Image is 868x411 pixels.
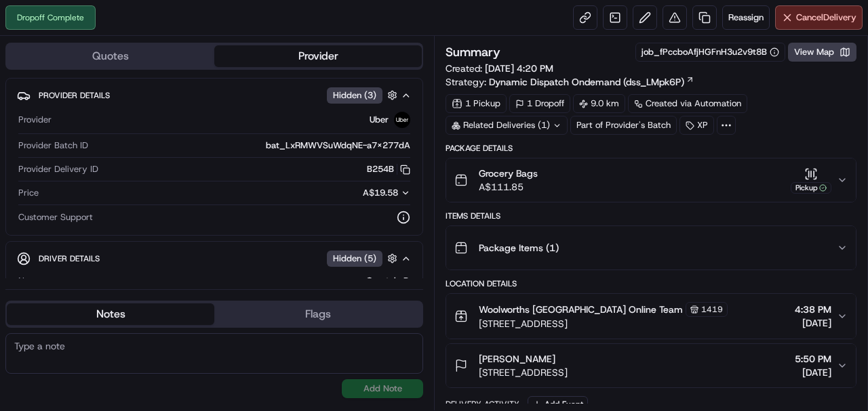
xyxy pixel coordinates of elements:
[333,253,376,265] span: Hidden ( 5 )
[791,167,831,194] button: Pickup
[7,303,214,325] button: Notes
[446,399,519,410] div: Delivery Activity
[18,114,52,126] span: Provider
[18,187,39,199] span: Price
[446,46,500,58] h3: Summary
[39,253,100,264] span: Driver Details
[796,12,856,24] span: Cancel Delivery
[446,278,856,289] div: Location Details
[479,303,683,316] span: Woolworths [GEOGRAPHIC_DATA] Online Team
[791,182,831,194] div: Pickup
[489,75,694,89] a: Dynamic Dispatch Ondemand (dss_LMpk6P)
[214,45,422,67] button: Provider
[795,366,831,379] span: [DATE]
[291,187,410,199] button: A$19.58
[479,352,555,366] span: [PERSON_NAME]
[795,303,831,316] span: 4:38 PM
[788,43,856,62] button: View Map
[18,275,42,287] span: Name
[701,304,723,315] span: 1419
[489,75,684,89] span: Dynamic Dispatch Ondemand (dss_LMpk6P)
[628,94,747,113] a: Created via Automation
[17,247,412,269] button: Driver DetailsHidden (5)
[479,366,568,379] span: [STREET_ADDRESS]
[775,5,863,30] button: CancelDelivery
[642,46,779,58] button: job_fPccboAfjHGFnH3u2v9t8B
[17,84,412,106] button: Provider DetailsHidden (3)
[327,250,401,267] button: Hidden (5)
[479,317,728,330] span: [STREET_ADDRESS]
[446,94,507,113] div: 1 Pickup
[446,294,856,339] button: Woolworths [GEOGRAPHIC_DATA] Online Team1419[STREET_ADDRESS]4:38 PM[DATE]
[446,116,568,135] div: Related Deliveries (1)
[795,352,831,366] span: 5:50 PM
[266,139,410,152] span: bat_LxRMWVSuWdqNE-a7X277dA
[446,143,856,154] div: Package Details
[18,139,88,152] span: Provider Batch ID
[363,187,398,198] span: A$19.58
[446,344,856,387] button: [PERSON_NAME][STREET_ADDRESS]5:50 PM[DATE]
[394,112,410,128] img: uber-new-logo.jpeg
[573,94,625,113] div: 9.0 km
[367,163,410,175] button: B254B
[446,226,856,269] button: Package Items (1)
[446,75,694,89] div: Strategy:
[479,241,559,255] span: Package Items ( 1 )
[446,211,856,221] div: Items Details
[214,303,422,325] button: Flags
[47,275,410,287] div: Guruteja P.
[509,94,570,113] div: 1 Dropoff
[728,12,764,24] span: Reassign
[39,90,110,101] span: Provider Details
[333,89,376,102] span: Hidden ( 3 )
[7,45,214,67] button: Quotes
[722,5,770,30] button: Reassign
[370,114,389,126] span: Uber
[479,180,538,194] span: A$111.85
[18,163,98,175] span: Provider Delivery ID
[446,158,856,202] button: Grocery BagsA$111.85Pickup
[479,167,538,180] span: Grocery Bags
[446,62,553,75] span: Created:
[327,87,401,104] button: Hidden (3)
[18,211,93,223] span: Customer Support
[679,116,714,135] div: XP
[485,62,553,74] span: [DATE] 4:20 PM
[795,316,831,330] span: [DATE]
